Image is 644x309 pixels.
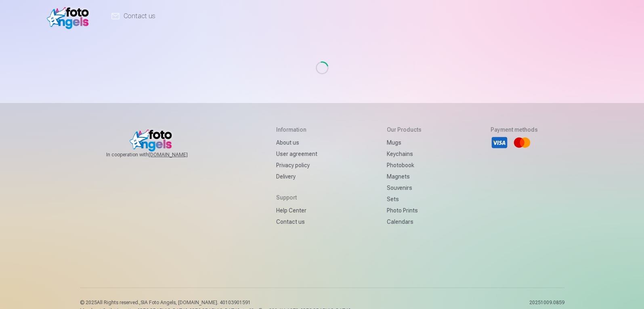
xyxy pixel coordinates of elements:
a: Keychains [387,148,422,160]
h5: Support [276,193,317,202]
h5: Our products [387,126,422,134]
a: Privacy policy [276,160,317,171]
a: Photobook [387,160,422,171]
h5: Information [276,126,317,134]
li: Mastercard [513,134,531,151]
h5: Payment methods [491,126,538,134]
p: © 2025 All Rights reserved. , [80,299,350,306]
a: Help Center [276,205,317,216]
a: Contact us [276,216,317,227]
a: Sets [387,193,422,205]
a: About us [276,137,317,148]
a: Magnets [387,171,422,182]
a: Mugs [387,137,422,148]
a: Souvenirs [387,182,422,193]
span: SIA Foto Angels, [DOMAIN_NAME]. 40103901591 [141,300,251,305]
img: /v1 [47,3,93,29]
a: Calendars [387,216,422,227]
li: Visa [491,134,508,151]
a: Photo prints [387,205,422,216]
a: Delivery [276,171,317,182]
span: In cooperation with [106,151,207,158]
a: [DOMAIN_NAME] [149,151,207,158]
a: User agreement [276,148,317,160]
